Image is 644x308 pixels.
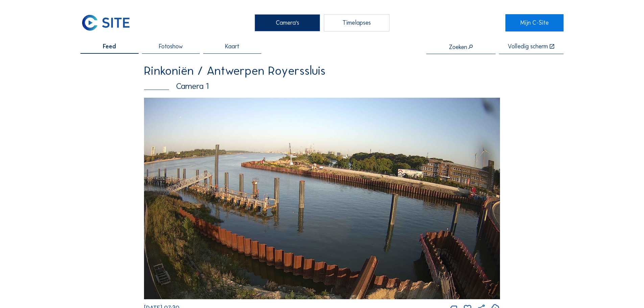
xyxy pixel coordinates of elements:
[80,14,138,31] a: C-SITE Logo
[80,14,131,31] img: C-SITE Logo
[103,44,116,50] span: Feed
[255,14,320,31] div: Camera's
[225,44,239,50] span: Kaart
[505,14,563,31] a: Mijn C-Site
[144,65,500,77] div: Rinkoniën / Antwerpen Royerssluis
[159,44,183,50] span: Fotoshow
[144,82,500,91] div: Camera 1
[324,14,389,31] div: Timelapses
[508,44,548,50] div: Volledig scherm
[144,98,500,299] img: Image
